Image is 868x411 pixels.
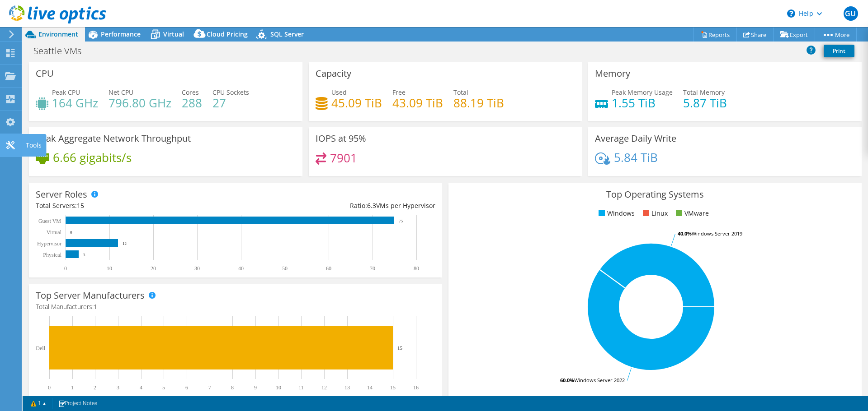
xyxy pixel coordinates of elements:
[595,69,630,79] h3: Memory
[36,291,145,300] h3: Top Server Manufacturers
[47,229,62,236] text: Virtual
[64,265,67,272] text: 0
[53,152,132,162] h4: 6.66 gigabits/s
[238,265,244,272] text: 40
[674,208,709,218] li: VMware
[36,69,54,79] h3: CPU
[52,88,80,97] span: Peak CPU
[94,302,97,311] span: 1
[94,384,96,391] text: 2
[455,189,855,199] h3: Top Operating Systems
[29,46,95,56] h1: Seattle VMs
[276,384,281,391] text: 10
[397,345,403,351] text: 15
[787,9,795,18] svg: \n
[108,88,133,97] span: Net CPU
[24,398,52,409] a: 1
[107,265,112,272] text: 10
[595,134,676,143] h3: Average Daily Write
[207,30,248,38] span: Cloud Pricing
[844,6,858,21] span: GU
[71,384,74,391] text: 1
[208,384,211,391] text: 7
[236,201,435,211] div: Ratio: VMs per Hypervisor
[560,377,574,383] tspan: 60.0%
[140,384,142,391] text: 4
[331,88,347,97] span: Used
[316,134,366,143] h3: IOPS at 95%
[282,265,288,272] text: 50
[453,88,468,97] span: Total
[316,69,351,79] h3: Capacity
[693,28,737,42] a: Reports
[43,252,61,258] text: Physical
[367,384,373,391] text: 14
[36,189,87,199] h3: Server Roles
[231,384,234,391] text: 8
[77,201,84,210] span: 15
[163,30,184,38] span: Virtual
[83,253,85,257] text: 3
[194,265,200,272] text: 30
[48,384,51,391] text: 0
[38,218,61,224] text: Guest VM
[824,45,854,57] a: Print
[151,265,156,272] text: 20
[21,134,46,157] div: Tools
[212,98,249,108] h4: 27
[413,384,419,391] text: 16
[36,302,435,312] h4: Total Manufacturers:
[36,201,236,211] div: Total Servers:
[344,384,350,391] text: 13
[414,265,419,272] text: 80
[370,265,375,272] text: 70
[683,88,725,97] span: Total Memory
[254,384,257,391] text: 9
[117,384,119,391] text: 3
[596,208,635,218] li: Windows
[37,240,61,247] text: Hypervisor
[612,88,673,97] span: Peak Memory Usage
[38,30,78,38] span: Environment
[392,98,443,108] h4: 43.09 TiB
[162,384,165,391] text: 5
[574,377,625,383] tspan: Windows Server 2022
[52,398,104,409] a: Project Notes
[70,230,72,235] text: 0
[123,241,127,246] text: 12
[36,134,191,143] h3: Peak Aggregate Network Throughput
[330,153,357,163] h4: 7901
[270,30,304,38] span: SQL Server
[815,28,857,42] a: More
[212,88,249,97] span: CPU Sockets
[185,384,188,391] text: 6
[36,345,45,351] text: Dell
[101,30,141,38] span: Performance
[326,265,331,272] text: 60
[612,98,673,108] h4: 1.55 TiB
[52,98,98,108] h4: 164 GHz
[367,201,376,210] span: 6.3
[641,208,668,218] li: Linux
[182,88,199,97] span: Cores
[453,98,504,108] h4: 88.19 TiB
[182,98,202,108] h4: 288
[773,28,815,42] a: Export
[321,384,327,391] text: 12
[692,230,742,237] tspan: Windows Server 2019
[108,98,171,108] h4: 796.80 GHz
[683,98,727,108] h4: 5.87 TiB
[678,230,692,237] tspan: 40.0%
[392,88,406,97] span: Free
[331,98,382,108] h4: 45.09 TiB
[399,219,403,223] text: 75
[390,384,396,391] text: 15
[614,152,658,162] h4: 5.84 TiB
[298,384,304,391] text: 11
[736,28,774,42] a: Share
